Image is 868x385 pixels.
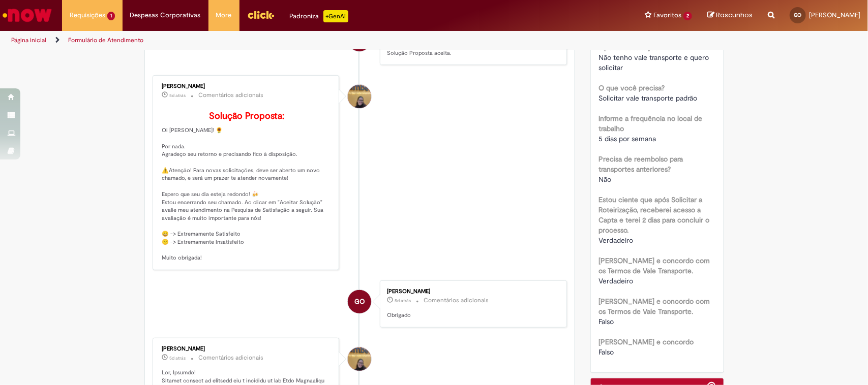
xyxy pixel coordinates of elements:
[598,114,702,133] b: Informe a frequência no local de trabalho
[1,5,53,25] img: ServiceNow
[598,175,611,184] span: Não
[199,354,264,362] small: Comentários adicionais
[199,91,264,100] small: Comentários adicionais
[323,10,348,22] p: +GenAi
[598,154,683,174] b: Precisa de reembolso para transportes anteriores?
[598,53,711,72] span: Não tenho vale transporte e quero solicitar
[216,10,232,20] span: More
[794,12,802,18] span: GO
[598,93,697,103] span: Solicitar vale transporte padrão
[170,92,186,99] time: 25/09/2025 11:07:33
[162,111,332,262] p: Oi [PERSON_NAME]! 🌻 Por nada. Agradeço seu retorno e precisando fico à disposição. ⚠️Atenção! Par...
[348,290,371,313] div: Gabriel Rodrigues De Oliveira
[683,12,692,20] span: 2
[598,134,656,143] span: 5 dias por semana
[162,346,332,352] div: [PERSON_NAME]
[598,337,694,346] b: [PERSON_NAME] e concordo
[348,347,371,371] div: Amanda De Campos Gomes Do Nascimento
[170,355,186,361] span: 5d atrás
[598,276,633,285] span: Verdadeiro
[598,43,659,52] b: Tipo da Solicitação
[424,296,489,305] small: Comentários adicionais
[387,49,556,57] p: Solução Proposta aceita.
[395,298,411,304] span: 5d atrás
[387,311,556,319] p: Obrigado
[162,83,332,89] div: [PERSON_NAME]
[170,92,186,99] span: 5d atrás
[598,347,614,357] span: Falso
[348,85,371,108] div: Amanda De Campos Gomes Do Nascimento
[290,10,348,22] div: Padroniza
[247,7,275,22] img: click_logo_yellow_360x200.png
[716,10,753,20] span: Rascunhos
[354,290,365,314] span: GO
[707,11,753,20] a: Rascunhos
[387,288,556,295] div: [PERSON_NAME]
[598,195,709,235] b: Estou ciente que após Solicitar a Roteirização, receberei acesso a Capta e terei 2 dias para conc...
[107,12,115,20] span: 1
[70,10,105,20] span: Requisições
[598,297,710,316] b: [PERSON_NAME] e concordo com os Termos de Vale Transporte.
[653,10,681,20] span: Favoritos
[170,355,186,361] time: 24/09/2025 16:05:39
[598,83,665,92] b: O que você precisa?
[11,36,46,44] a: Página inicial
[395,298,411,304] time: 25/09/2025 08:12:27
[598,317,614,326] span: Falso
[809,11,860,19] span: [PERSON_NAME]
[130,10,201,20] span: Despesas Corporativas
[598,236,633,245] span: Verdadeiro
[209,110,284,122] b: Solução Proposta:
[598,256,710,275] b: [PERSON_NAME] e concordo com os Termos de Vale Transporte.
[8,31,571,50] ul: Trilhas de página
[68,36,143,44] a: Formulário de Atendimento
